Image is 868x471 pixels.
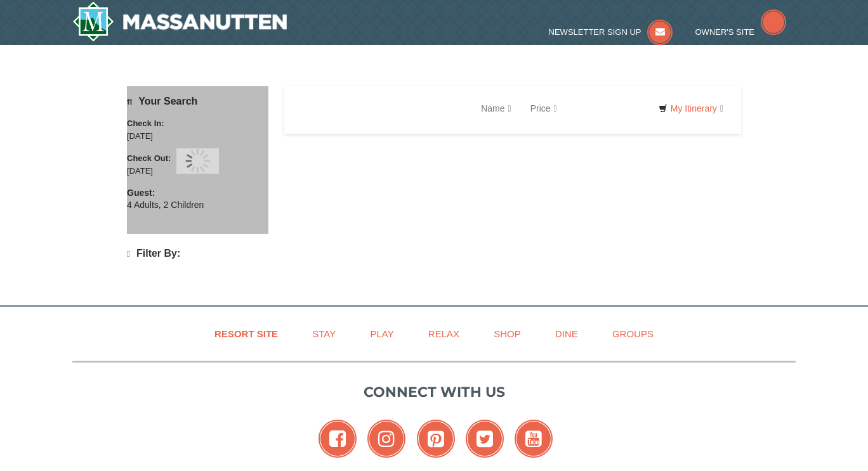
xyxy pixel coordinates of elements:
[549,27,673,37] a: Newsletter Sign Up
[72,1,287,42] img: Massanutten Resort Logo
[72,1,287,42] a: Massanutten Resort
[296,319,352,348] a: Stay
[471,96,520,121] a: Name
[127,248,268,260] h4: Filter By:
[695,27,787,37] a: Owner's Site
[412,319,475,348] a: Relax
[650,99,732,118] a: My Itinerary
[521,96,567,121] a: Price
[596,319,669,348] a: Groups
[695,27,755,37] span: Owner's Site
[478,319,537,348] a: Shop
[185,148,211,174] img: wait gif
[199,319,294,348] a: Resort Site
[354,319,409,348] a: Play
[549,27,641,37] span: Newsletter Sign Up
[539,319,594,348] a: Dine
[72,382,796,403] p: Connect with us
